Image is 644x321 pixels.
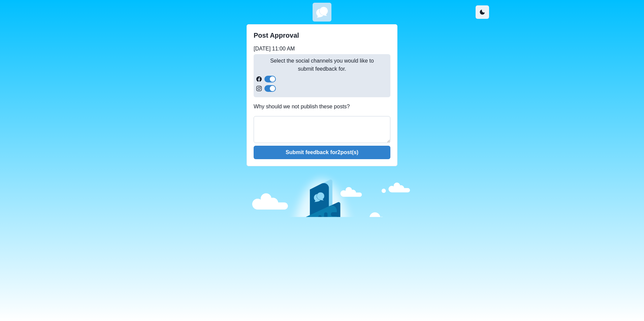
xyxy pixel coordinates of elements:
img: u8dYElcwoIgCIIgCIIgCIIgCIIgCIIgCIIgCIIgCIIgCIIgCIIgCIIgCIIgCIIgCIKgBfgfhTKg+uHK8RYAAAAASUVORK5CYII= [314,4,330,20]
button: Submit feedback for2post(s) [254,146,390,159]
p: Why should we not publish these posts? [254,103,390,111]
p: [DATE] 11:00 AM [254,45,390,53]
button: Toggle Mode [476,5,489,19]
p: Select the social channels you would like to submit feedback for. [256,57,388,73]
h2: Post Approval [254,31,390,39]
